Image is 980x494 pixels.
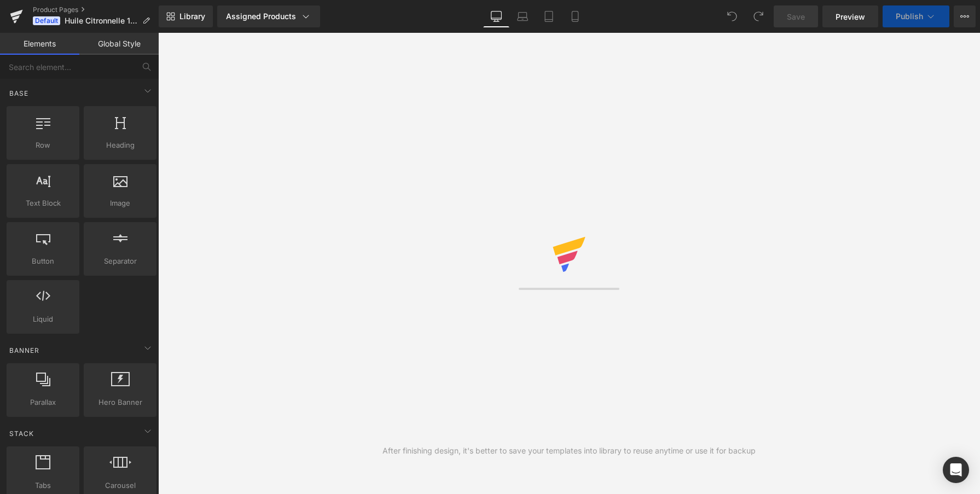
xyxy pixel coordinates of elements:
span: Separator [87,255,153,267]
a: Global Style [79,33,159,55]
span: Huile Citronnelle 100% Naturelle Pure [65,16,138,25]
span: Stack [8,428,35,439]
button: Publish [883,5,949,27]
div: Open Intercom Messenger [943,457,969,483]
span: Banner [8,345,40,356]
a: Desktop [483,5,509,27]
span: Library [179,11,205,21]
span: Text Block [10,197,76,209]
a: Product Pages [33,5,159,14]
button: Redo [747,5,769,27]
span: Save [787,11,805,22]
a: Laptop [509,5,536,27]
span: Heading [87,140,153,151]
span: Base [8,88,30,98]
a: Preview [822,5,878,27]
span: Row [10,140,76,151]
span: Hero Banner [87,397,153,408]
span: Liquid [10,313,76,325]
span: Image [87,197,153,209]
a: New Library [159,5,213,27]
span: Tabs [10,480,76,491]
a: Tablet [536,5,562,27]
span: Button [10,255,76,267]
button: More [954,5,976,27]
div: Assigned Products [226,11,311,22]
button: Undo [721,5,743,27]
a: Mobile [562,5,588,27]
span: Publish [896,12,923,21]
span: Parallax [10,397,76,408]
span: Carousel [87,480,153,491]
div: After finishing design, it's better to save your templates into library to reuse anytime or use i... [382,445,756,457]
span: Default [33,16,60,25]
span: Preview [836,11,865,22]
